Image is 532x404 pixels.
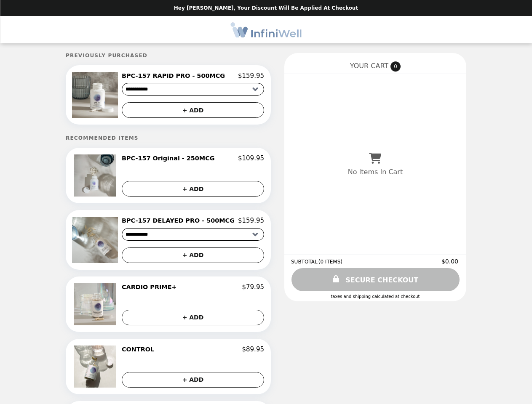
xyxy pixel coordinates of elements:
[122,228,264,241] select: Select a product variant
[174,5,358,11] p: Hey [PERSON_NAME], your discount will be applied at checkout
[238,154,264,162] p: $109.95
[390,61,401,72] span: 0
[238,72,264,80] p: $159.95
[238,217,264,224] p: $159.95
[242,283,264,291] p: $79.95
[122,181,264,197] button: + ADD
[291,259,318,265] span: SUBTOTAL
[122,102,264,118] button: + ADD
[122,154,218,162] h2: BPC-157 Original - 250MCG
[122,247,264,263] button: + ADD
[66,53,271,58] h5: Previously Purchased
[74,346,118,388] img: CONTROL
[122,72,228,80] h2: BPC-157 RAPID PRO - 500MCG
[348,168,403,176] p: No Items In Cart
[441,258,460,265] span: $0.00
[74,283,118,325] img: CARDIO PRIME+
[66,135,271,141] h5: Recommended Items
[231,21,302,38] img: Brand Logo
[242,346,264,353] p: $89.95
[122,372,264,388] button: + ADD
[122,310,264,325] button: + ADD
[350,62,388,70] span: YOUR CART
[291,294,460,299] div: Taxes and Shipping calculated at checkout
[122,83,264,96] select: Select a product variant
[72,217,120,263] img: BPC-157 DELAYED PRO - 500MCG
[122,346,158,353] h2: CONTROL
[122,217,238,224] h2: BPC-157 DELAYED PRO - 500MCG
[318,259,342,265] span: ( 0 ITEMS )
[74,154,118,197] img: BPC-157 Original - 250MCG
[122,283,180,291] h2: CARDIO PRIME+
[72,72,120,118] img: BPC-157 RAPID PRO - 500MCG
